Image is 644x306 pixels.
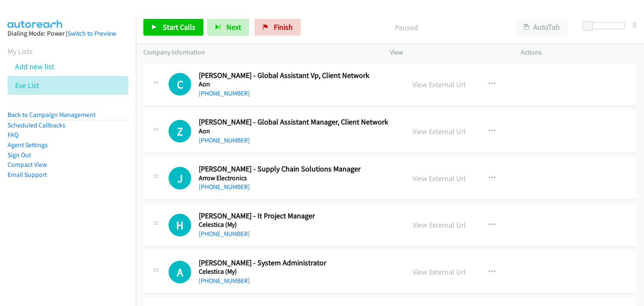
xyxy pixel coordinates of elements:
[8,141,48,149] a: Agent Settings
[199,211,395,221] h2: [PERSON_NAME] - It Project Manager
[143,47,375,57] p: Company Information
[8,161,47,169] a: Compact View
[633,19,636,30] div: 0
[413,80,466,89] a: View External Url
[254,19,301,36] a: Finish
[169,120,191,143] h1: Z
[413,267,466,277] a: View External Url
[8,131,18,139] a: FAQ
[169,167,191,189] div: The call is yet to be attempted
[169,73,191,96] div: The call is yet to be attempted
[274,22,293,32] span: Finish
[312,22,501,33] p: Paused
[199,183,250,191] a: [PHONE_NUMBER]
[15,62,54,71] a: Add new list
[169,261,191,283] h1: A
[199,277,250,285] a: [PHONE_NUMBER]
[199,174,395,182] h5: Arrow Electronics
[8,47,33,56] a: My Lists
[587,23,625,29] div: Delay between calls (in seconds)
[390,47,506,57] p: View
[413,174,466,183] a: View External Url
[169,167,191,189] h1: J
[199,164,395,174] h2: [PERSON_NAME] - Supply Chain Solutions Manager
[199,220,395,229] h5: Celestica (My)
[143,19,203,36] a: Start Calls
[169,73,191,96] h1: C
[199,71,395,80] h2: [PERSON_NAME] - Global Assistant Vp, Client Network
[199,80,395,88] h5: Aon
[8,29,128,39] div: Dialing Mode: Power |
[199,117,395,127] h2: [PERSON_NAME] - Global Assistant Manager, Client Network
[199,258,395,268] h2: [PERSON_NAME] - System Administrator
[8,111,96,119] a: Back to Campaign Management
[521,47,636,57] p: Actions
[169,214,191,236] h1: H
[163,22,195,32] span: Start Calls
[207,19,249,36] button: Next
[516,19,568,36] button: AutoTab
[8,121,65,129] a: Scheduled Callbacks
[199,267,395,276] h5: Celestica (My)
[199,136,250,144] a: [PHONE_NUMBER]
[199,89,250,97] a: [PHONE_NUMBER]
[199,230,250,238] a: [PHONE_NUMBER]
[413,220,466,230] a: View External Url
[8,171,47,179] a: Email Support
[620,119,644,186] iframe: Resource Center
[169,120,191,143] div: The call is yet to be attempted
[199,127,395,135] h5: Aon
[413,127,466,136] a: View External Url
[8,151,31,159] a: Sign Out
[15,80,39,90] a: Eve List
[68,29,116,37] a: Switch to Preview
[226,22,241,32] span: Next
